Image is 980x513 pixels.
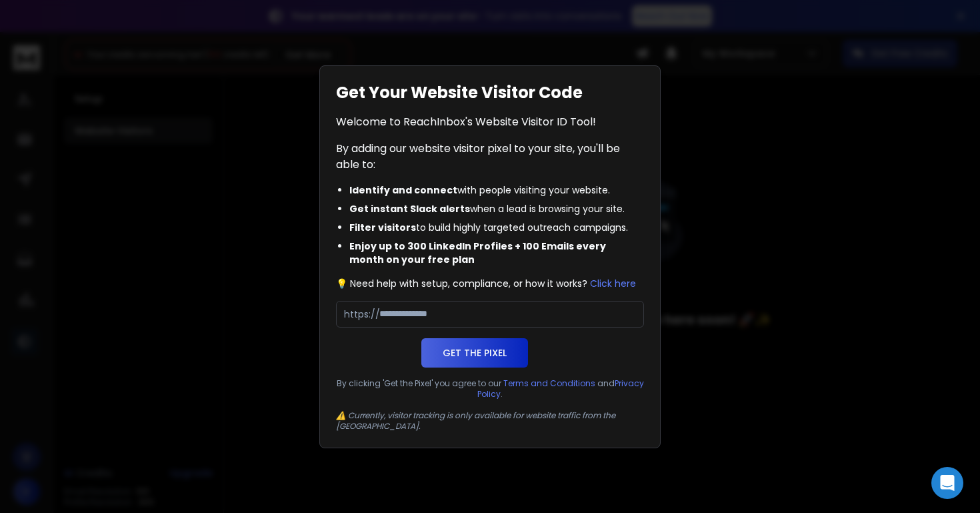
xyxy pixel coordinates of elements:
[590,277,636,290] button: Click here
[349,221,416,234] span: Filter visitors
[336,378,644,400] p: By clicking 'Get the Pixel' you agree to our and .
[349,183,457,197] span: Identify and connect
[336,82,644,103] h1: Get Your Website Visitor Code
[349,183,631,197] li: with people visiting your website.
[503,378,595,389] a: Terms and Conditions
[477,378,644,400] a: Privacy Policy
[336,141,644,173] p: By adding our website visitor pixel to your site, you'll be able to:
[349,202,470,215] span: Get instant Slack alerts
[336,410,644,432] p: ⚠️ Currently, visitor tracking is only available for website traffic from the [GEOGRAPHIC_DATA].
[336,114,644,130] p: Welcome to ReachInbox's Website Visitor ID Tool!
[931,467,963,499] div: Open Intercom Messenger
[336,277,644,290] p: 💡 Need help with setup, compliance, or how it works?
[349,202,631,215] li: when a lead is browsing your site.
[349,221,631,234] li: to build highly targeted outreach campaigns.
[349,239,631,266] li: Enjoy up to 300 LinkedIn Profiles + 100 Emails every month on your free plan
[421,338,528,368] button: Get the Pixel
